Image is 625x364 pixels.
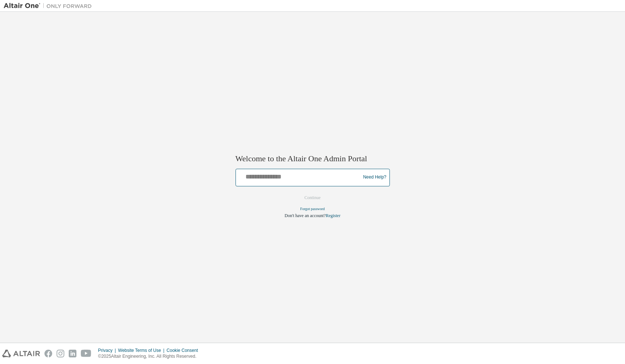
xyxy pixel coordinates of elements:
[326,213,340,218] a: Register
[285,213,326,218] span: Don't have an account?
[44,350,52,357] img: facebook.svg
[300,207,325,211] a: Forgot password
[2,350,40,357] img: altair_logo.svg
[4,2,96,10] img: Altair One
[69,350,76,357] img: linkedin.svg
[363,177,386,178] a: Need Help?
[98,353,202,360] p: © 2025 Altair Engineering, Inc. All Rights Reserved.
[81,350,91,357] img: youtube.svg
[166,347,202,353] div: Cookie Consent
[118,347,166,353] div: Website Terms of Use
[236,154,390,164] h2: Welcome to the Altair One Admin Portal
[98,347,118,353] div: Privacy
[57,350,64,357] img: instagram.svg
